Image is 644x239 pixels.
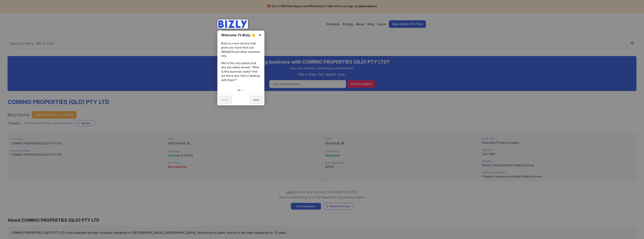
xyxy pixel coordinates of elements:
a: Back [219,96,232,103]
a: Next [250,96,262,103]
a: × [256,31,264,39]
p: We're the only places that lets you easily answer “Who is this business really? And are there any... [221,61,261,82]
h1: Welcome To Bizly 👋 [221,33,257,38]
p: Bizly is a new service that gives you more than just ABN/ACN and other business info. [221,41,261,58]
